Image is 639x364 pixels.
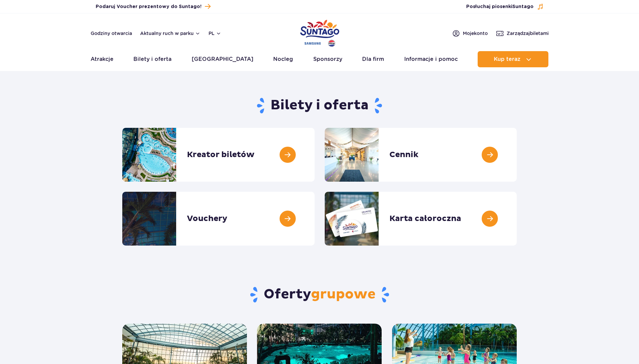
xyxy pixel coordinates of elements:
button: Posłuchaj piosenkiSuntago [466,3,544,10]
span: Zarządzaj biletami [507,30,549,37]
button: Kup teraz [478,51,548,67]
a: Dla firm [362,51,384,67]
span: Podaruj Voucher prezentowy do Suntago! [96,3,201,10]
a: Nocleg [273,51,293,67]
span: Kup teraz [494,56,520,62]
a: Podaruj Voucher prezentowy do Suntago! [96,2,211,11]
a: Informacje i pomoc [404,51,458,67]
a: Sponsorzy [313,51,342,67]
button: Aktualny ruch w parku [140,31,200,36]
h1: Bilety i oferta [122,97,517,114]
a: Park of Poland [300,17,339,48]
span: Moje konto [463,30,488,37]
span: grupowe [311,286,376,303]
button: pl [209,30,221,37]
span: Posłuchaj piosenki [466,3,534,10]
a: Mojekonto [452,29,488,37]
span: Suntago [512,4,534,9]
a: Bilety i oferta [133,51,171,67]
a: [GEOGRAPHIC_DATA] [192,51,253,67]
h2: Oferty [122,286,517,303]
a: Atrakcje [91,51,114,67]
a: Zarządzajbiletami [496,29,549,37]
a: Godziny otwarcia [91,30,132,37]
